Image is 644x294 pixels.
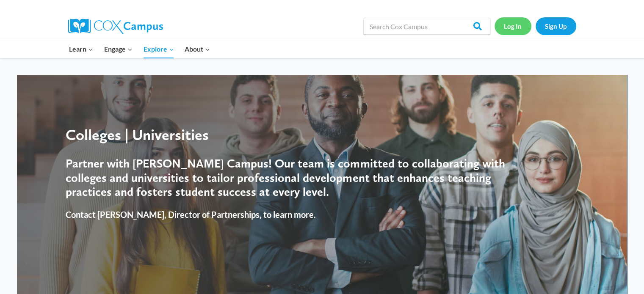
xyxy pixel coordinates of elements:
[68,19,163,34] img: Cox Campus
[536,17,576,35] a: Sign Up
[495,17,576,35] nav: Secondary Navigation
[363,18,490,35] input: Search Cox Campus
[64,40,99,58] button: Child menu of Learn
[66,126,525,144] div: Colleges | Universities
[66,209,316,220] strong: Contact [PERSON_NAME], Director of Partnerships, to learn more.
[64,40,216,58] nav: Primary Navigation
[138,40,180,58] button: Child menu of Explore
[66,157,525,199] h4: Partner with [PERSON_NAME] Campus! Our team is committed to collaborating with colleges and unive...
[179,40,216,58] button: Child menu of About
[99,40,138,58] button: Child menu of Engage
[495,17,531,35] a: Log In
